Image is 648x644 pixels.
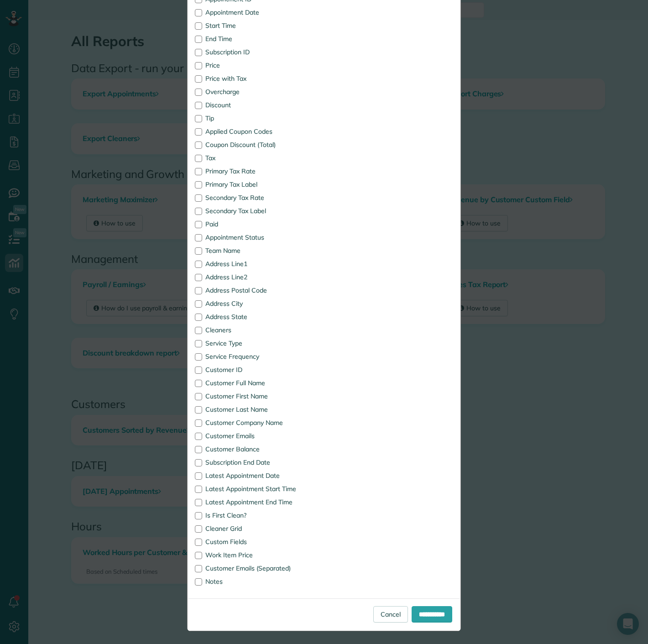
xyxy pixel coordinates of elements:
[195,406,317,413] label: Customer Last Name
[195,287,317,293] label: Address Postal Code
[195,128,317,135] label: Applied Coupon Codes
[195,36,317,42] label: End Time
[195,393,317,399] label: Customer First Name
[195,9,317,16] label: Appointment Date
[195,340,317,346] label: Service Type
[195,22,317,29] label: Start Time
[195,486,317,492] label: Latest Appointment Start Time
[195,168,317,174] label: Primary Tax Rate
[195,512,317,518] label: Is First Clean?
[195,433,317,439] label: Customer Emails
[195,539,317,545] label: Custom Fields
[195,367,317,373] label: Customer ID
[195,221,317,227] label: Paid
[195,552,317,558] label: Work Item Price
[195,565,317,571] label: Customer Emails (Separated)
[195,89,317,95] label: Overcharge
[195,234,317,241] label: Appointment Status
[373,606,408,623] a: Cancel
[195,353,317,360] label: Service Frequency
[195,300,317,307] label: Address City
[195,380,317,386] label: Customer Full Name
[195,62,317,68] label: Price
[195,141,317,148] label: Coupon Discount (Total)
[195,472,317,479] label: Latest Appointment Date
[195,75,317,82] label: Price with Tax
[195,208,317,214] label: Secondary Tax Label
[195,102,317,108] label: Discount
[195,274,317,280] label: Address Line2
[195,578,317,585] label: Notes
[195,419,317,426] label: Customer Company Name
[195,155,317,161] label: Tax
[195,314,317,320] label: Address State
[195,49,317,55] label: Subscription ID
[195,181,317,188] label: Primary Tax Label
[195,459,317,466] label: Subscription End Date
[195,327,317,333] label: Cleaners
[195,115,317,121] label: Tip
[195,247,317,254] label: Team Name
[195,499,317,505] label: Latest Appointment End Time
[195,194,317,201] label: Secondary Tax Rate
[195,446,317,452] label: Customer Balance
[195,525,317,532] label: Cleaner Grid
[195,261,317,267] label: Address Line1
